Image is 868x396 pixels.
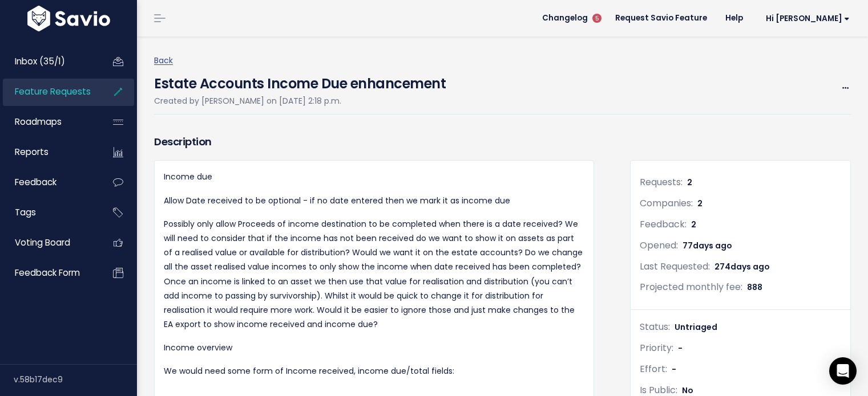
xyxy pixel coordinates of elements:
span: Tags [15,206,36,218]
span: Changelog [542,14,588,22]
a: Roadmaps [3,109,95,135]
span: 274 [714,261,770,272]
img: logo-white.9d6f32f41409.svg [25,6,113,31]
span: Opened: [640,239,678,252]
a: Feature Requests [3,79,95,105]
span: No [682,385,693,396]
span: 888 [747,281,762,293]
span: 5 [592,14,601,23]
a: Help [716,10,752,27]
span: Effort: [640,362,667,375]
a: Inbox (35/1) [3,48,95,75]
span: Inbox (35/1) [15,55,65,67]
span: Requests: [640,175,683,189]
span: Voting Board [15,236,70,248]
h3: Description [154,134,594,150]
span: Feedback: [640,218,687,231]
span: Untriaged [675,321,717,333]
a: Hi [PERSON_NAME] [752,10,859,27]
span: days ago [693,240,732,251]
span: Last Requested: [640,260,710,273]
span: Priority: [640,341,673,354]
span: Feedback [15,176,56,188]
span: 77 [683,240,732,251]
a: Reports [3,139,95,165]
a: Feedback [3,169,95,195]
span: 2 [697,198,703,209]
span: Hi [PERSON_NAME] [766,14,850,23]
div: Open Intercom Messenger [829,357,857,385]
a: Back [154,55,173,66]
a: Tags [3,199,95,226]
span: Feedback form [15,267,80,279]
a: Feedback form [3,260,95,286]
span: 2 [687,177,692,188]
p: Allow Date received to be optional - if no date entered then we mark it as income due [164,194,584,208]
a: Request Savio Feature [606,10,716,27]
span: days ago [730,261,770,272]
div: v.58b17dec9 [14,365,137,394]
span: Feature Requests [15,85,91,97]
a: Voting Board [3,230,95,256]
span: - [678,342,683,354]
span: Status: [640,320,670,333]
p: We would need some form of Income received, income due/total fields: [164,364,584,378]
h4: Estate Accounts Income Due enhancement [154,68,446,94]
span: 2 [691,219,696,230]
p: Income due [164,170,584,184]
span: Created by [PERSON_NAME] on [DATE] 2:18 p.m. [154,95,341,107]
span: Reports [15,146,49,158]
p: Income overview [164,341,584,355]
span: Projected monthly fee: [640,280,742,293]
span: - [672,364,676,375]
span: Roadmaps [15,116,62,128]
p: Possibly only allow Proceeds of income destination to be completed when there is a date received?... [164,217,584,332]
span: Companies: [640,197,693,210]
